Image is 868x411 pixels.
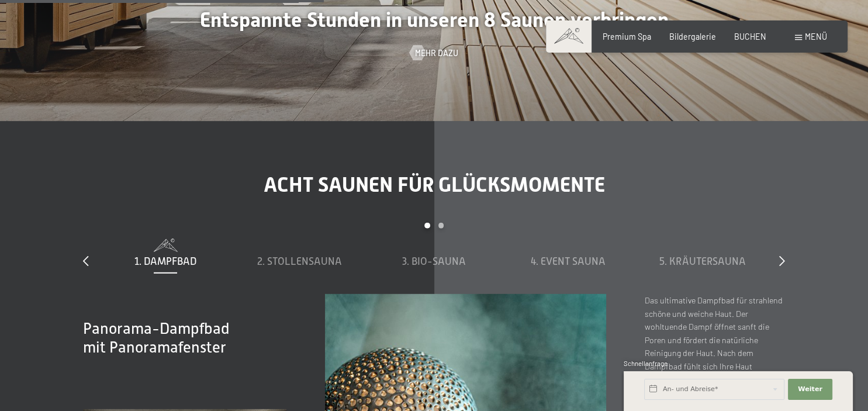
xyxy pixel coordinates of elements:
a: Bildergalerie [669,32,716,42]
div: Carousel Page 2 [438,223,444,229]
span: Einwilligung Marketing* [321,233,417,245]
span: 1. Dampfbad [134,255,196,267]
span: 1 [623,386,625,394]
a: Premium Spa [603,32,651,42]
span: 2. Stollensauna [257,255,342,267]
span: Acht Saunen für Glücksmomente [264,172,605,196]
span: 5. Kräutersauna [659,255,745,267]
div: Carousel Pagination [98,223,769,239]
span: Schnellanfrage [624,360,668,367]
span: 3. Bio-Sauna [402,255,466,267]
span: Panorama-Dampfbad mit Panoramafenster [83,320,230,356]
a: BUCHEN [734,32,766,42]
span: Mehr dazu [415,47,458,59]
div: Carousel Page 1 (Current Slide) [424,223,430,229]
p: Das ultimative Dampfbad für strahlend schöne und weiche Haut. Der wohltuende Dampf öffnet sanft d... [645,294,785,386]
span: Menü [805,32,827,42]
button: Weiter [788,379,832,400]
span: Weiter [798,385,822,394]
span: 4. Event Sauna [531,255,606,267]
